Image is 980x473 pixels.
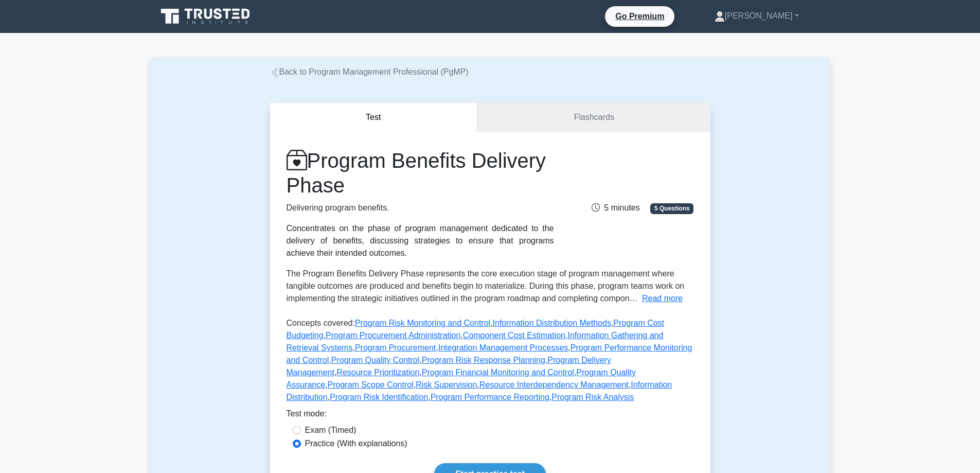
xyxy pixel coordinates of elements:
a: Program Risk Response Planning [422,356,545,364]
button: Read more [642,292,683,305]
a: Integration Management Processes [438,343,568,352]
a: [PERSON_NAME] [690,6,824,26]
a: Go Premium [609,10,670,23]
a: Information Distribution Methods [493,319,611,327]
h1: Program Benefits Delivery Phase [287,148,554,198]
a: Component Cost Estimation [463,331,565,340]
a: Program Performance Reporting [431,393,549,401]
p: Concepts covered: , , , , , , , , , , , , , , , , , , , , , [287,317,694,408]
a: Program Quality Control [331,356,420,364]
a: Program Risk Identification [330,393,428,401]
div: Test mode: [287,408,694,424]
a: Program Procurement Administration [326,331,460,340]
div: Concentrates on the phase of program management dedicated to the delivery of benefits, discussing... [287,222,554,259]
label: Practice (With explanations) [305,437,407,450]
a: Back to Program Management Professional (PgMP) [270,67,469,76]
span: 5 minutes [592,203,639,212]
a: Program Financial Monitoring and Control [422,368,574,377]
a: Flashcards [477,103,710,132]
a: Program Scope Control [328,380,414,389]
label: Exam (Timed) [305,424,357,436]
a: Program Risk Analysis [551,393,634,401]
button: Test [270,103,478,132]
p: Delivering program benefits. [287,202,554,214]
a: Resource Interdependency Management [479,380,629,389]
span: The Program Benefits Delivery Phase represents the core execution stage of program management whe... [287,269,685,303]
a: Program Procurement [355,343,436,352]
a: Risk Supervision [416,380,477,389]
a: Program Risk Monitoring and Control [355,319,490,327]
a: Resource Prioritization [336,368,419,377]
span: 5 Questions [650,203,693,214]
